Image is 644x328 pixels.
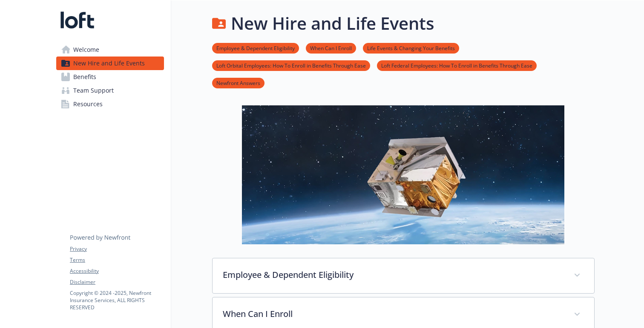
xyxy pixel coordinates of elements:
[223,269,563,281] p: Employee & Dependent Eligibility
[73,57,145,70] span: New Hire and Life Events
[212,61,370,69] a: Loft Orbital Employees: How To Enroll in Benefits Through Ease
[70,267,164,275] a: Accessibility
[70,256,164,264] a: Terms
[212,79,264,87] a: Newfront Answers
[70,278,164,286] a: Disclaimer
[306,44,356,52] a: When Can I Enroll
[363,44,459,52] a: Life Events & Changing Your Benefits
[56,70,164,84] a: Benefits
[56,57,164,70] a: New Hire and Life Events
[56,84,164,97] a: Team Support
[377,61,537,69] a: Loft Federal Employees: How To Enroll in Benefits Through Ease
[73,70,96,84] span: Benefits
[56,43,164,57] a: Welcome
[231,11,434,36] h1: New Hire and Life Events
[56,97,164,111] a: Resources
[242,105,565,244] img: new hire page banner
[223,308,563,320] p: When Can I Enroll
[73,97,103,111] span: Resources
[73,43,99,57] span: Welcome
[213,258,594,293] div: Employee & Dependent Eligibility
[212,44,299,52] a: Employee & Dependent Eligibility
[70,245,164,253] a: Privacy
[70,289,164,311] p: Copyright © 2024 - 2025 , Newfront Insurance Services, ALL RIGHTS RESERVED
[73,84,114,97] span: Team Support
